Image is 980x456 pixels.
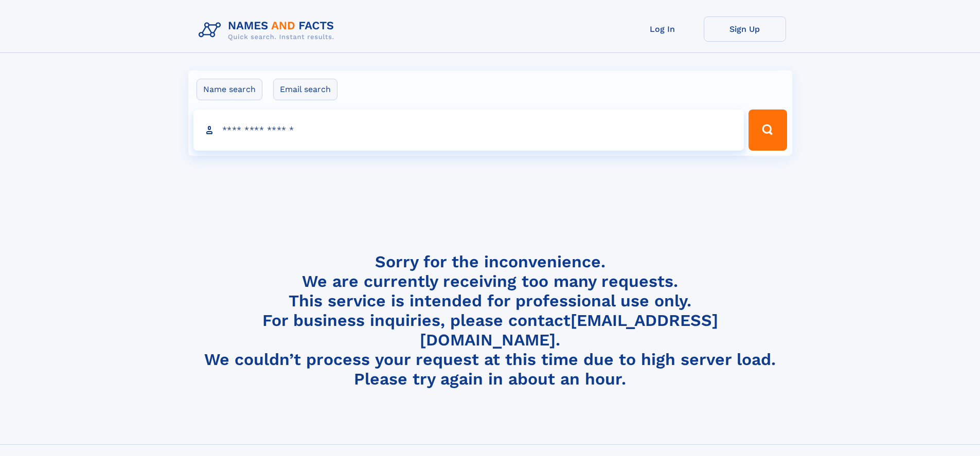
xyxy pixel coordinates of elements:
[194,16,343,44] img: Logo Names and Facts
[193,110,744,151] input: search input
[197,79,262,100] label: Name search
[704,16,786,42] a: Sign Up
[420,311,718,350] a: [EMAIL_ADDRESS][DOMAIN_NAME]
[273,79,337,100] label: Email search
[621,16,704,42] a: Log In
[194,252,786,389] h4: Sorry for the inconvenience. We are currently receiving too many requests. This service is intend...
[749,110,787,151] button: Search Button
